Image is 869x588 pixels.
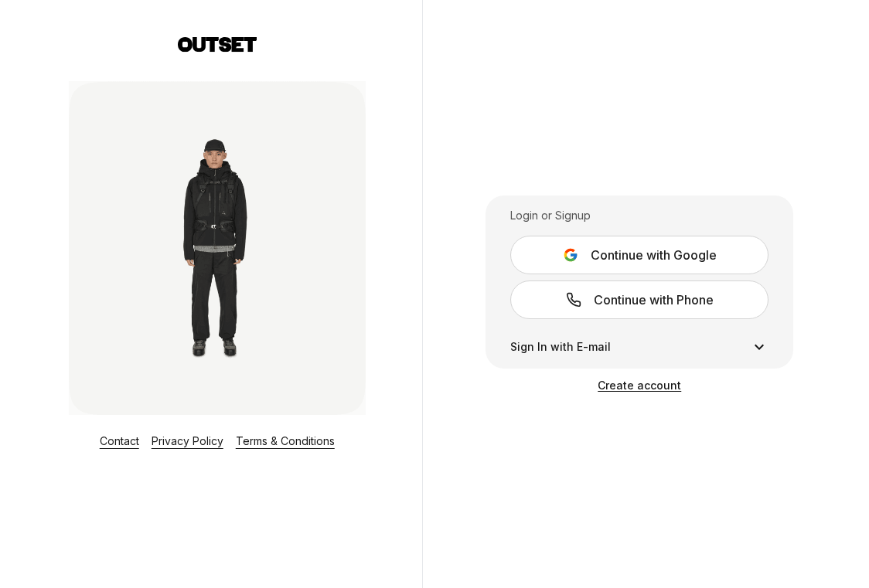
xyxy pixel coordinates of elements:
img: Login Layout Image [69,81,366,415]
button: Sign In with E-mail [510,338,768,356]
button: Continue with Google [510,236,768,274]
span: Continue with Google [591,246,717,264]
span: Sign In with E-mail [510,339,611,355]
div: Login or Signup [510,208,768,223]
a: Terms & Conditions [236,434,335,447]
a: Privacy Policy [152,434,223,447]
a: Continue with Phone [510,280,768,319]
a: Create account [598,379,681,392]
a: Contact [100,434,139,447]
span: Continue with Phone [594,291,714,309]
